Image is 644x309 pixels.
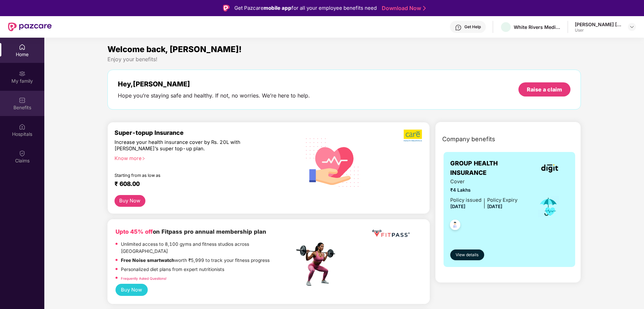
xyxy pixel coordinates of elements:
div: Enjoy your benefits! [107,56,581,63]
img: svg+xml;base64,PHN2ZyBpZD0iSG9tZSIgeG1sbnM9Imh0dHA6Ly93d3cudzMub3JnLzIwMDAvc3ZnIiB3aWR0aD0iMjAiIG... [19,44,26,50]
strong: Free Noise smartwatch [121,258,175,263]
p: Unlimited access to 8,100 gyms and fitness studios across [GEOGRAPHIC_DATA] [121,241,294,255]
div: White Rivers Media Solutions Private Limited [514,24,561,30]
div: Get Pazcare for all your employee benefits need [234,4,377,12]
span: Welcome back, [PERSON_NAME]! [107,44,242,54]
button: Buy Now [116,284,148,296]
div: Policy Expiry [487,196,517,204]
img: insurerLogo [541,164,558,172]
p: worth ₹5,999 to track your fitness progress [121,257,270,264]
a: Download Now [382,5,424,12]
b: Upto 45% off [116,228,153,235]
span: [DATE] [450,204,465,209]
img: icon [538,196,559,218]
a: Frequently Asked Questions! [121,276,167,280]
div: Hey, [PERSON_NAME] [118,80,310,88]
img: svg+xml;base64,PHN2ZyBpZD0iQmVuZWZpdHMiIHhtbG5zPSJodHRwOi8vd3d3LnczLm9yZy8yMDAwL3N2ZyIgd2lkdGg9Ij... [19,97,26,104]
div: Starting from as low as [114,173,266,178]
button: View details [450,249,484,260]
span: ₹4 Lakhs [450,187,517,194]
img: svg+xml;base64,PHN2ZyB4bWxucz0iaHR0cDovL3d3dy53My5vcmcvMjAwMC9zdmciIHdpZHRoPSI0OC45NDMiIGhlaWdodD... [447,218,463,234]
img: svg+xml;base64,PHN2ZyBpZD0iRHJvcGRvd24tMzJ4MzIiIHhtbG5zPSJodHRwOi8vd3d3LnczLm9yZy8yMDAwL3N2ZyIgd2... [629,24,635,30]
img: fppp.png [371,227,411,240]
div: Get Help [464,24,481,30]
span: Cover [450,178,517,186]
div: User [575,28,622,33]
span: GROUP HEALTH INSURANCE [450,159,531,178]
span: Company benefits [442,134,495,144]
img: b5dec4f62d2307b9de63beb79f102df3.png [404,129,423,142]
div: Increase your health insurance cover by Rs. 20L with [PERSON_NAME]’s super top-up plan. [114,139,265,152]
img: Logo [223,5,230,11]
button: Buy Now [114,195,145,207]
img: svg+xml;base64,PHN2ZyBpZD0iSGVscC0zMngzMiIgeG1sbnM9Imh0dHA6Ly93d3cudzMub3JnLzIwMDAvc3ZnIiB3aWR0aD... [455,24,462,31]
img: fpp.png [294,241,341,288]
div: ₹ 608.00 [114,180,288,188]
img: Stroke [423,5,426,12]
img: svg+xml;base64,PHN2ZyB4bWxucz0iaHR0cDovL3d3dy53My5vcmcvMjAwMC9zdmciIHhtbG5zOnhsaW5rPSJodHRwOi8vd3... [301,129,365,195]
strong: mobile app [264,5,291,11]
div: Hope you’re staying safe and healthy. If not, no worries. We’re here to help. [118,92,310,99]
b: on Fitpass pro annual membership plan [116,228,266,235]
img: svg+xml;base64,PHN2ZyBpZD0iSG9zcGl0YWxzIiB4bWxucz0iaHR0cDovL3d3dy53My5vcmcvMjAwMC9zdmciIHdpZHRoPS... [19,123,26,130]
span: View details [456,252,478,258]
div: Policy issued [450,196,481,204]
p: Personalized diet plans from expert nutritionists [121,266,224,273]
img: New Pazcare Logo [8,23,52,31]
div: Raise a claim [527,86,562,93]
span: [DATE] [487,204,502,209]
img: svg+xml;base64,PHN2ZyBpZD0iQ2xhaW0iIHhtbG5zPSJodHRwOi8vd3d3LnczLm9yZy8yMDAwL3N2ZyIgd2lkdGg9IjIwIi... [19,150,26,157]
div: Super-topup Insurance [114,129,294,136]
div: [PERSON_NAME] [PERSON_NAME] [575,21,622,28]
span: right [142,157,145,160]
img: svg+xml;base64,PHN2ZyB3aWR0aD0iMjAiIGhlaWdodD0iMjAiIHZpZXdCb3g9IjAgMCAyMCAyMCIgZmlsbD0ibm9uZSIgeG... [19,70,26,77]
div: Know more [114,155,290,160]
